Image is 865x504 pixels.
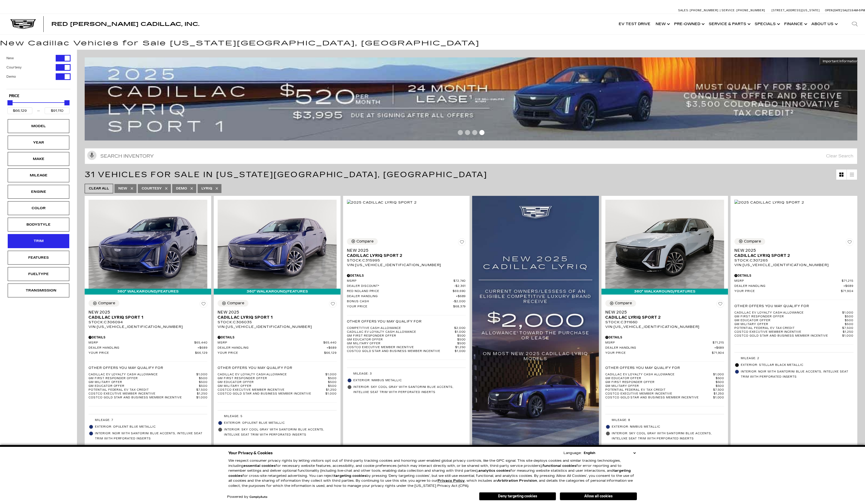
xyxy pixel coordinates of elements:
[836,169,847,180] a: Grid View
[734,304,809,308] p: Other Offers You May Qualify For
[842,326,853,330] span: $7,500
[347,305,453,309] span: Your Price
[347,330,455,334] span: Cadillac EV Loyalty Cash Allowance
[26,156,51,162] div: Make
[347,289,466,293] a: Red Noland Price $69,690
[455,349,466,353] span: $1,000
[605,373,713,377] span: Cadillac EV Loyalty Cash Allowance
[347,300,466,304] a: Bonus Cash $2,000
[199,384,208,388] span: $500
[218,413,336,420] li: Mileage: 5
[605,315,720,320] span: Cadillac LYRIQ Sport 2
[605,366,680,370] p: Other Offers You May Qualify For
[89,351,195,355] span: Your Price
[89,392,207,396] a: Costco Executive Member Incentive $1,250
[844,14,865,34] div: Search
[842,334,853,338] span: $1,000
[713,388,724,392] span: $7,500
[218,300,248,307] button: Compare Vehicle
[118,185,127,192] span: New
[734,326,842,330] span: Potential Federal EV Tax Credit
[8,136,69,149] div: YearYear
[218,351,336,355] a: Your Price $66,129
[741,362,853,368] span: Exterior: Stellar Black Metallic
[347,284,454,288] span: Dealer Discount*
[89,185,109,192] span: Clear All
[605,320,724,325] div: Stock : C311660
[218,310,336,320] a: New 2025Cadillac LYRIQ Sport 1
[87,151,96,160] svg: Click to toggle on voice search
[809,14,839,34] a: About Us
[347,342,457,346] span: GM Military Offer
[200,300,207,310] button: Save Vehicle
[89,373,196,377] span: Cadillac EV Loyalty Cash Allowance
[356,239,374,244] div: Compare
[772,9,820,12] a: [STREET_ADDRESS][US_STATE]
[218,335,336,340] div: Pricing Details - New 2025 Cadillac LYRIQ Sport 1
[734,248,853,258] a: New 2025Cadillac LYRIQ Sport 2
[479,130,484,135] span: Go to slide 4
[98,301,115,306] div: Compare
[615,301,632,306] div: Compare
[218,392,336,396] a: Costco Gold Star and Business Member Incentive $1,000
[218,310,333,315] span: New 2025
[89,388,207,392] a: Potential Federal EV Tax Credit $7,500
[842,279,853,283] span: $71,215
[347,263,466,267] div: VIN: [US_VEHICLE_IDENTIFICATION_NUMBER]
[89,341,194,345] span: MSRP
[327,346,337,350] span: $689
[845,319,853,322] span: $500
[347,370,466,377] li: Mileage: 3
[347,295,456,298] span: Dealer Handling
[89,325,207,329] div: VIN: [US_VEHICLE_IDENTIFICATION_NUMBER]
[51,21,199,27] span: Red [PERSON_NAME] Cadillac, Inc.
[347,279,453,283] span: MSRP
[194,341,208,345] span: $65,440
[7,107,32,114] input: Minimum
[347,305,466,309] a: Your Price $68,379
[218,346,327,350] span: Dealer Handling
[89,320,207,325] div: Stock : C306094
[51,22,199,27] a: Red [PERSON_NAME] Cadillac, Inc.
[457,338,466,342] span: $500
[734,258,853,263] div: Stock : C307265
[734,253,849,258] span: Cadillac LYRIQ Sport 2
[713,373,724,377] span: $1,000
[8,201,69,215] div: ColorColor
[8,168,69,182] div: MileageMileage
[605,388,724,392] a: Potential Federal EV Tax Credit $7,500
[218,325,336,329] div: VIN: [US_VEHICLE_IDENTIFICATION_NUMBER]
[89,310,203,315] span: New 2025
[457,342,466,346] span: $500
[347,338,466,342] a: GM Educator Offer $500
[825,9,842,12] span: Open [DATE]
[782,14,809,34] a: Finance
[89,366,163,370] p: Other Offers You May Qualify For
[26,205,51,211] div: Color
[328,377,337,380] span: $500
[326,388,337,392] span: $1,250
[820,57,861,65] button: Important Information
[605,392,714,396] span: Costco Executive Member Incentive
[455,346,466,349] span: $1,250
[26,173,51,178] div: Mileage
[852,9,865,12] span: 9 AM-6 PM
[85,289,211,294] div: 360° WalkAround/Features
[734,326,853,330] a: Potential Federal EV Tax Credit $7,500
[734,289,841,293] span: Your Price
[10,19,36,29] a: Cadillac Dark Logo with Cadillac White Text
[89,346,198,350] span: Dealer Handling
[218,384,336,388] a: GM Military Offer $500
[8,119,69,133] div: ModelModel
[347,258,466,263] div: Stock : C315995
[713,341,724,345] span: $71,215
[734,263,853,267] div: VIN: [US_VEHICLE_IDENTIFICATION_NUMBER]
[734,279,842,283] span: MSRP
[714,392,724,396] span: $1,250
[734,284,843,288] span: Dealer Handling
[453,279,466,283] span: $72,740
[845,322,853,326] span: $500
[347,326,454,330] span: Competitive Cash Allowance
[458,238,466,248] button: Save Vehicle
[843,284,853,288] span: $689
